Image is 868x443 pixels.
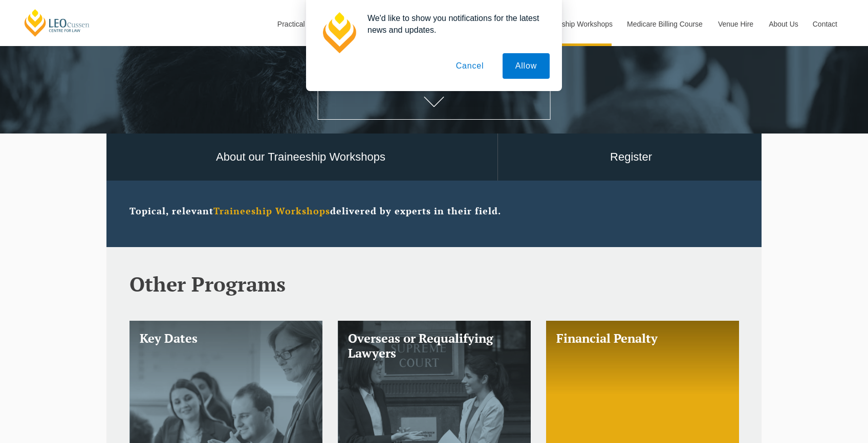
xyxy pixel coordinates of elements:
img: notification icon [318,12,359,53]
button: Allow [503,53,550,79]
h3: Overseas or Requalifying Lawyers [348,331,520,361]
p: Topical, relevant delivered by experts in their field. [129,206,739,216]
h3: Key Dates [140,331,312,346]
h3: Financial Penalty [556,331,729,346]
a: About our Traineeship Workshops [104,134,497,181]
strong: Traineeship Workshops [213,205,330,217]
h2: Other Programs [129,273,739,295]
a: Register [498,134,764,181]
button: Cancel [443,53,497,79]
div: We'd like to show you notifications for the latest news and updates. [359,12,550,36]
